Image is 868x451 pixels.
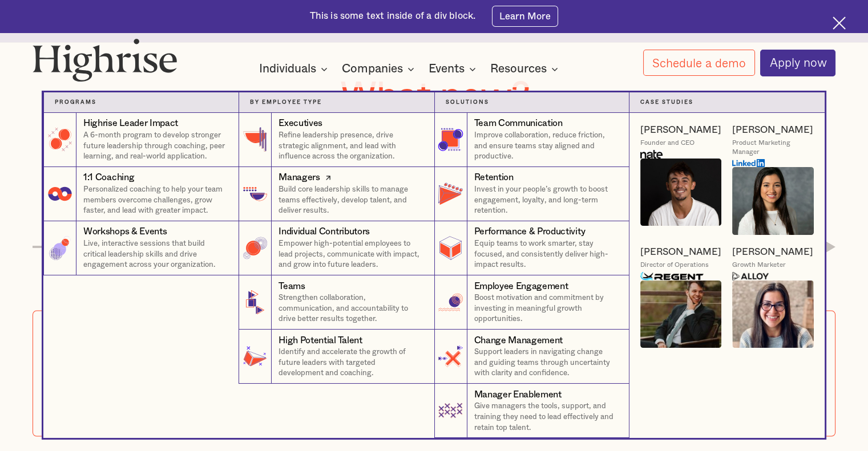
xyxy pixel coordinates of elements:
[640,246,721,258] a: [PERSON_NAME]
[43,167,239,221] a: 1:1 CoachingPersonalized coaching to help your team members overcome challenges, grow faster, and...
[83,184,228,216] p: Personalized coaching to help your team members overcome challenges, grow faster, and lead with g...
[278,225,370,238] div: Individual Contributors
[732,124,813,136] a: [PERSON_NAME]
[342,62,403,76] div: Companies
[434,275,629,330] a: Employee EngagementBoost motivation and commitment by investing in meaningful growth opportunities.
[434,384,629,438] a: Manager EnablementGive managers the tools, support, and training they need to lead effectively an...
[434,167,629,221] a: RetentionInvest in your people’s growth to boost engagement, loyalty, and long-term retention.
[490,62,562,76] div: Resources
[33,38,177,82] img: Highrise logo
[43,221,239,275] a: Workshops & EventsLive, interactive sessions that build critical leadership skills and drive enga...
[83,238,228,270] p: Live, interactive sessions that build critical leadership skills and drive engagement across your...
[474,280,568,293] div: Employee Engagement
[429,62,465,76] div: Events
[760,50,835,76] a: Apply now
[92,71,777,438] nav: Companies
[492,6,559,26] a: Learn More
[643,50,755,76] a: Schedule a demo
[833,17,846,30] img: Cross icon
[434,113,629,167] a: Team CommunicationImprove collaboration, reduce friction, and ensure teams stay aligned and produ...
[732,261,786,269] div: Growth Marketer
[474,388,562,401] div: Manager Enablement
[259,62,331,76] div: Individuals
[310,10,476,23] div: This is some text inside of a div block.
[474,184,618,216] p: Invest in your people’s growth to boost engagement, loyalty, and long-term retention.
[278,292,423,324] p: Strengthen collaboration, communication, and accountability to drive better results together.
[83,130,228,162] p: A 6-month program to develop stronger future leadership through coaching, peer learning, and real...
[259,62,316,76] div: Individuals
[239,275,434,330] a: TeamsStrengthen collaboration, communication, and accountability to drive better results together.
[490,62,547,76] div: Resources
[474,347,618,379] p: Support leaders in navigating change and guiding teams through uncertainty with clarity and confi...
[474,238,618,270] p: Equip teams to work smarter, stay focused, and consistently deliver high-impact results.
[42,333,208,346] div: Application
[640,99,693,105] strong: Case Studies
[278,334,362,347] div: High Potential Talent
[474,117,563,130] div: Team Communication
[434,330,629,384] a: Change ManagementSupport leaders in navigating change and guiding teams through uncertainty with ...
[55,99,96,105] strong: Programs
[640,124,721,136] a: [PERSON_NAME]
[278,184,423,216] p: Build core leadership skills to manage teams effectively, develop talent, and deliver results.
[250,99,322,105] strong: By Employee Type
[239,330,434,384] a: High Potential TalentIdentify and accelerate the growth of future leaders with targeted developme...
[434,221,629,275] a: Performance & ProductivityEquip teams to work smarter, stay focused, and consistently deliver hig...
[474,292,618,324] p: Boost motivation and commitment by investing in meaningful growth opportunities.
[239,221,434,275] a: Individual ContributorsEmpower high-potential employees to lead projects, communicate with impact...
[446,99,489,105] strong: Solutions
[83,117,178,130] div: Highrise Leader Impact
[474,334,563,347] div: Change Management
[42,362,208,414] div: Book a complimentary Discovery Call to discuss your goals and the details of our program. You can...
[474,225,586,238] div: Performance & Productivity
[239,113,434,167] a: ExecutivesRefine leadership presence, drive strategic alignment, and lead with influence across t...
[474,401,618,433] p: Give managers the tools, support, and training they need to lead effectively and retain top talent.
[83,225,167,238] div: Workshops & Events
[278,280,305,293] div: Teams
[474,130,618,162] p: Improve collaboration, reduce friction, and ensure teams stay aligned and productive.
[640,139,695,147] div: Founder and CEO
[278,347,423,379] p: Identify and accelerate the growth of future leaders with targeted development and coaching.
[278,171,320,184] div: Managers
[342,62,418,76] div: Companies
[83,171,134,184] div: 1:1 Coaching
[278,130,423,162] p: Refine leadership presence, drive strategic alignment, and lead with influence across the organiz...
[640,261,709,269] div: Director of Operations
[239,167,434,221] a: ManagersBuild core leadership skills to manage teams effectively, develop talent, and deliver res...
[278,117,322,130] div: Executives
[732,139,814,156] div: Product Marketing Manager
[732,246,813,258] a: [PERSON_NAME]
[43,113,239,167] a: Highrise Leader ImpactA 6-month program to develop stronger future leadership through coaching, p...
[278,238,423,270] p: Empower high-potential employees to lead projects, communicate with impact, and grow into future ...
[474,171,514,184] div: Retention
[429,62,479,76] div: Events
